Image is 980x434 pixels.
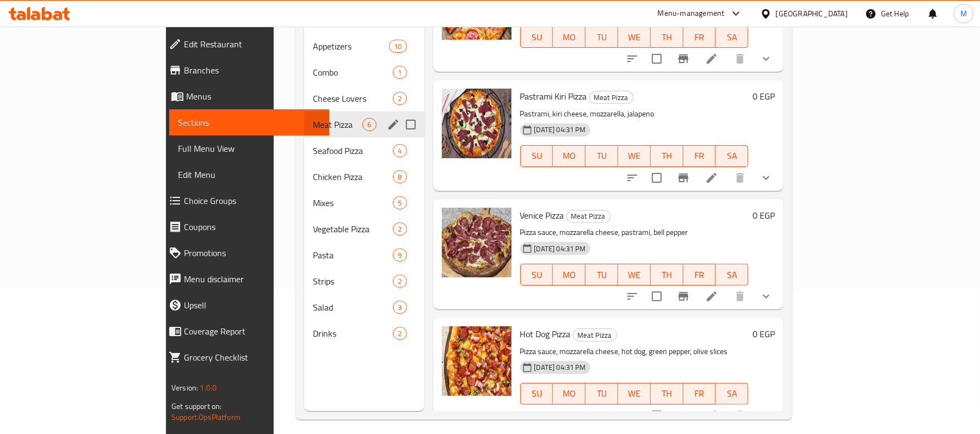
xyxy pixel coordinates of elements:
span: Coupons [184,220,321,233]
span: Hot Dog Pizza [520,326,571,342]
button: show more [753,402,779,429]
a: Coverage Report [160,318,330,344]
a: Coupons [160,214,330,240]
div: items [362,118,376,131]
span: Sections [178,116,321,129]
span: TH [655,29,679,45]
span: M [960,8,967,20]
button: WE [618,264,651,286]
div: Meat Pizza [573,328,617,342]
div: items [393,249,406,262]
a: Menu disclaimer [160,266,330,292]
button: SU [520,145,553,167]
p: Pastrami, kiri cheese, mozzarella, jalapeno [520,107,749,121]
span: Coverage Report [184,325,321,338]
a: Full Menu View [169,135,330,162]
span: Grocery Checklist [184,351,321,364]
a: Edit Restaurant [160,31,330,57]
div: items [393,222,406,235]
a: Edit Menu [169,162,330,188]
span: SA [720,386,744,401]
span: 2 [393,224,406,234]
button: sort-choices [619,283,645,309]
button: sort-choices [619,402,645,429]
div: Strips2 [304,268,424,294]
span: Mixes [313,196,393,209]
div: Strips [313,275,393,288]
span: SU [525,148,549,164]
a: Promotions [160,240,330,266]
span: FR [688,29,712,45]
button: sort-choices [619,165,645,191]
span: Branches [184,64,321,77]
span: Combo [313,66,393,79]
span: 6 [363,120,375,130]
a: Edit menu item [705,290,718,303]
button: TH [651,26,683,48]
button: delete [727,402,753,429]
div: items [393,196,406,209]
span: 10 [390,41,406,52]
button: WE [618,26,651,48]
span: SU [525,386,549,401]
span: Cheese Lovers [313,92,393,105]
button: TU [585,383,618,405]
span: Version: [171,381,198,395]
span: Salad [313,301,393,314]
span: Promotions [184,246,321,259]
span: TU [590,29,614,45]
span: Get support on: [171,399,221,413]
span: WE [622,386,646,401]
div: [GEOGRAPHIC_DATA] [776,8,848,20]
span: Full Menu View [178,142,321,155]
div: items [393,144,406,157]
button: SA [716,145,748,167]
div: items [393,301,406,314]
button: TU [585,264,618,286]
span: 5 [393,198,406,208]
span: Venice Pizza [520,207,564,224]
button: Branch-specific-item [670,283,697,309]
div: Meat Pizza [313,118,362,131]
h6: 0 EGP [753,208,775,223]
button: FR [683,383,716,405]
div: Chicken Pizza [313,170,393,183]
span: SA [720,29,744,45]
span: Edit Restaurant [184,38,321,51]
a: Menus [160,83,330,109]
button: MO [553,26,585,48]
span: 9 [393,250,406,261]
span: Pastrami Kiri Pizza [520,88,587,104]
span: 4 [393,146,406,156]
span: 2 [393,276,406,287]
button: MO [553,264,585,286]
span: Select to update [645,166,668,189]
span: TH [655,386,679,401]
span: Vegetable Pizza [313,222,393,235]
span: [DATE] 04:31 PM [530,362,590,373]
button: delete [727,46,753,72]
div: Salad3 [304,294,424,320]
span: Meat Pizza [590,91,633,104]
div: Appetizers10 [304,33,424,59]
div: items [393,327,406,340]
span: MO [557,29,581,45]
a: Upsell [160,292,330,318]
div: Drinks [313,327,393,340]
span: WE [622,148,646,164]
button: SU [520,264,553,286]
div: items [393,170,406,183]
button: SA [716,383,748,405]
a: Branches [160,57,330,83]
span: Select to update [645,285,668,308]
div: Meat Pizza [589,91,633,104]
button: TH [651,383,683,405]
span: 1.0.0 [200,381,217,395]
button: FR [683,264,716,286]
span: WE [622,267,646,283]
span: [DATE] 04:31 PM [530,244,590,254]
button: TH [651,145,683,167]
span: Menus [186,90,321,103]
